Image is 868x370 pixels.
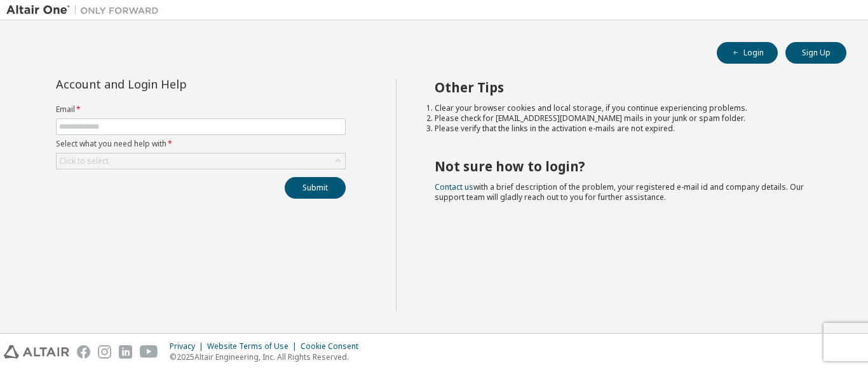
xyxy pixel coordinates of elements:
[56,104,346,115] label: Email
[57,153,345,169] div: Click to select
[170,341,207,352] div: Privacy
[435,181,473,192] a: Contact us
[717,42,778,64] button: Login
[435,181,804,203] span: with a brief description of the problem, your registered e-mail id and company details. Our suppo...
[98,345,111,359] img: instagram.svg
[4,345,69,359] img: altair_logo.svg
[6,4,165,17] img: Altair One
[285,177,346,199] button: Submit
[435,79,824,96] h2: Other Tips
[119,345,132,359] img: linkedin.svg
[77,345,90,359] img: facebook.svg
[170,352,366,362] p: © 2025 Altair Engineering, Inc. All Rights Reserved.
[301,341,366,352] div: Cookie Consent
[56,139,346,149] label: Select what you need help with
[56,79,288,89] div: Account and Login Help
[435,103,824,113] li: Clear your browser cookies and local storage, if you continue experiencing problems.
[435,158,824,174] h2: Not sure how to login?
[207,341,301,352] div: Website Terms of Use
[435,124,824,134] li: Please verify that the links in the activation e-mails are not expired.
[785,42,846,64] button: Sign Up
[435,113,824,124] li: Please check for [EMAIL_ADDRESS][DOMAIN_NAME] mails in your junk or spam folder.
[59,156,109,166] div: Click to select
[140,345,158,359] img: youtube.svg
